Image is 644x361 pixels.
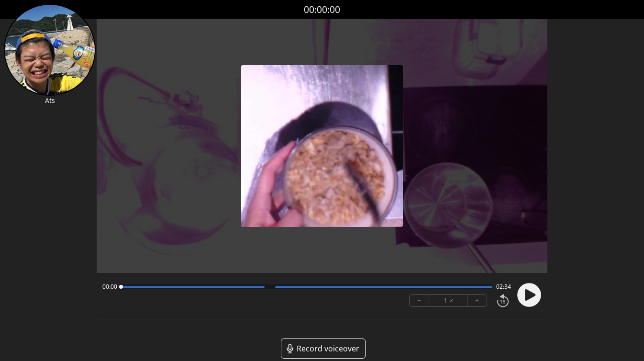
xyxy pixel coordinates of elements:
button: − [410,295,429,306]
span: 02:34 [496,283,511,291]
span: Record voiceover [297,343,359,354]
img: Poster Image [241,65,403,227]
a: 00:00:00 [304,3,340,17]
a: Record voiceover [281,338,366,359]
span: 00:00 [102,283,117,291]
img: AT [4,4,96,96]
button: + [467,295,487,306]
div: 1 × [429,295,467,306]
p: Ats [4,96,96,105]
